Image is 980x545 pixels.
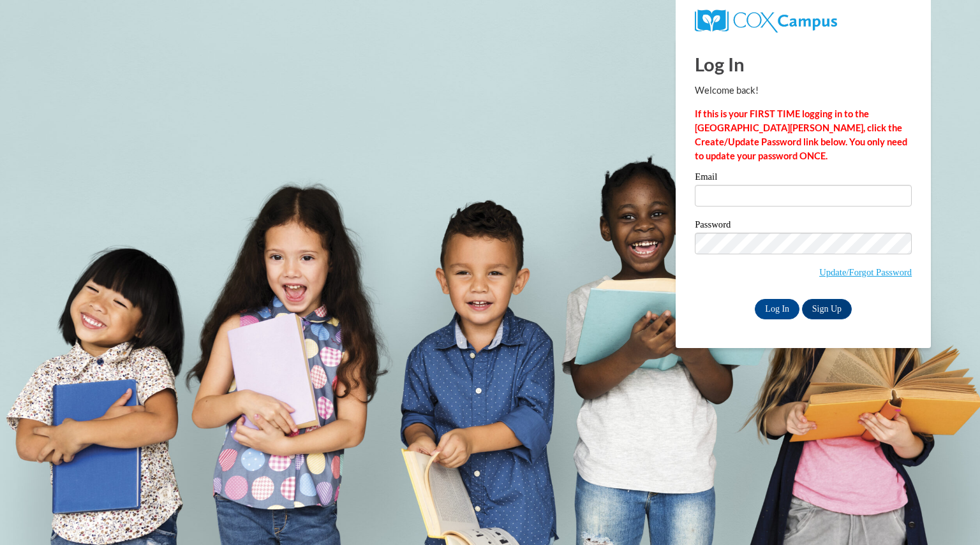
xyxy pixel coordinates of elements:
[819,267,912,277] a: Update/Forgot Password
[695,108,907,161] strong: If this is your FIRST TIME logging in to the [GEOGRAPHIC_DATA][PERSON_NAME], click the Create/Upd...
[755,299,799,319] input: Log In
[695,15,837,25] a: COX Campus
[695,10,837,33] img: COX Campus
[802,299,852,319] a: Sign Up
[695,84,912,98] p: Welcome back!
[695,172,912,185] label: Email
[695,51,912,77] h1: Log In
[695,220,912,233] label: Password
